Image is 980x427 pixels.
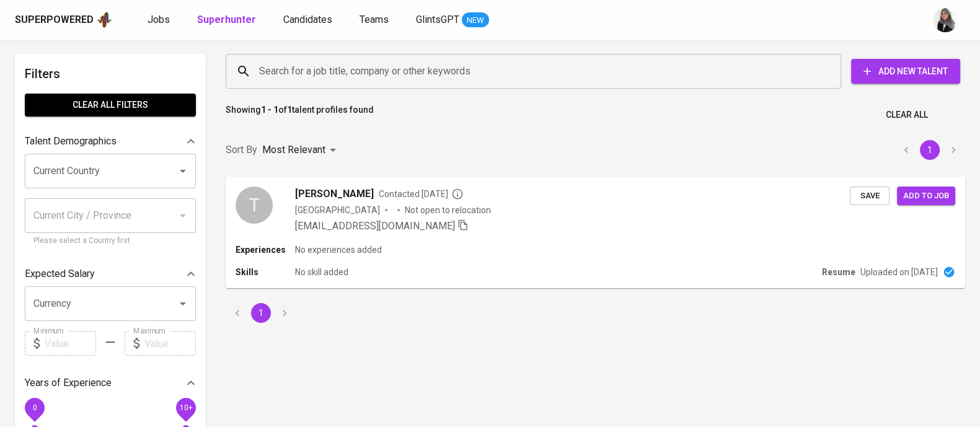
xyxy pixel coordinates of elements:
[262,139,340,162] div: Most Relevant
[236,244,295,256] p: Experiences
[886,107,928,123] span: Clear All
[96,11,113,29] img: app logo
[35,97,186,113] span: Clear All filters
[287,105,292,115] b: 1
[379,188,464,200] span: Contacted [DATE]
[822,266,855,278] p: Resume
[295,266,348,278] p: No skill added
[897,187,955,206] button: Add to job
[25,134,117,149] p: Talent Demographics
[148,14,170,25] span: Jobs
[283,14,332,25] span: Candidates
[920,140,940,160] button: page 1
[251,303,271,323] button: page 1
[45,331,96,356] input: Value
[226,177,965,288] a: T[PERSON_NAME]Contacted [DATE][GEOGRAPHIC_DATA]Not open to relocation[EMAIL_ADDRESS][DOMAIN_NAME]...
[25,129,196,154] div: Talent Demographics
[283,12,335,28] a: Candidates
[15,11,113,29] a: Superpoweredapp logo
[295,204,380,216] div: [GEOGRAPHIC_DATA]
[295,220,455,232] span: [EMAIL_ADDRESS][DOMAIN_NAME]
[179,403,192,412] span: 10+
[33,235,187,247] p: Please select a Country first
[226,303,296,323] nav: pagination navigation
[881,103,933,126] button: Clear All
[856,189,883,203] span: Save
[25,376,112,390] p: Years of Experience
[197,12,258,28] a: Superhunter
[295,187,374,201] span: [PERSON_NAME]
[405,204,491,216] p: Not open to relocation
[451,188,464,200] svg: By Batam recruiter
[894,140,965,160] nav: pagination navigation
[148,12,172,28] a: Jobs
[25,262,196,286] div: Expected Salary
[174,295,192,312] button: Open
[295,244,382,256] p: No experiences added
[15,13,94,27] div: Superpowered
[236,187,273,224] div: T
[416,12,489,28] a: GlintsGPT NEW
[360,12,391,28] a: Teams
[32,403,37,412] span: 0
[25,266,95,281] p: Expected Salary
[416,14,459,25] span: GlintsGPT
[25,371,196,395] div: Years of Experience
[261,105,278,115] b: 1 - 1
[174,162,192,180] button: Open
[933,7,958,32] img: sinta.windasari@glints.com
[462,14,489,27] span: NEW
[144,331,196,356] input: Value
[850,187,890,206] button: Save
[851,59,960,84] button: Add New Talent
[861,64,950,79] span: Add New Talent
[262,143,325,157] p: Most Relevant
[25,94,196,117] button: Clear All filters
[860,266,938,278] p: Uploaded on [DATE]
[360,14,389,25] span: Teams
[226,143,257,157] p: Sort By
[226,103,374,126] p: Showing of talent profiles found
[25,64,196,84] h6: Filters
[903,189,949,203] span: Add to job
[197,14,256,25] b: Superhunter
[236,266,295,278] p: Skills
